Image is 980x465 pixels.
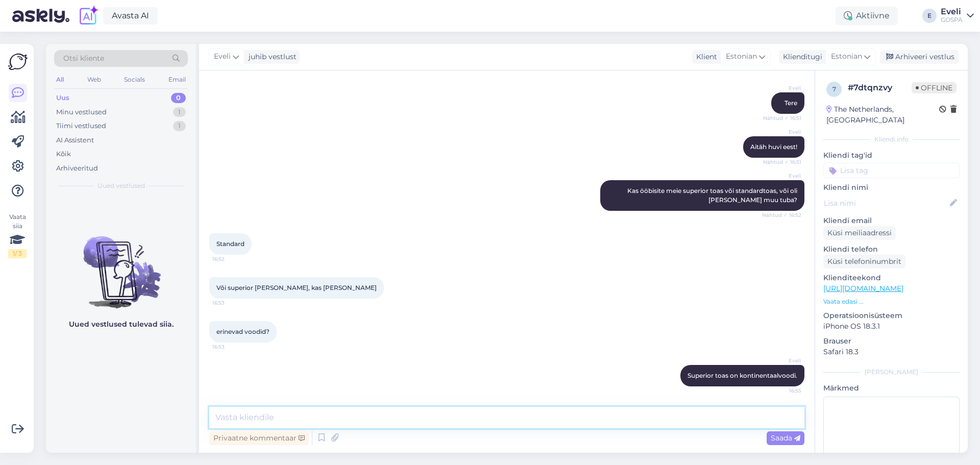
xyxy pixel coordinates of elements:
div: Privaatne kommentaar [209,431,309,445]
div: All [54,73,66,86]
div: AI Assistent [56,135,94,145]
p: Vaata edasi ... [823,297,960,306]
div: Klienditugi [779,52,822,62]
span: Superior toas on kontinentaalvoodi. [688,372,797,379]
a: EveliGOSPA [941,8,974,24]
span: Kas ööbisite meie superior toas või standardtoas, või oli [PERSON_NAME] muu tuba? [627,187,799,204]
p: Uued vestlused tulevad siia. [69,319,174,330]
span: 7 [832,85,836,93]
a: [URL][DOMAIN_NAME] [823,284,903,293]
div: Eveli [941,8,963,16]
span: Eveli [763,128,801,136]
p: Kliendi email [823,215,960,226]
a: Avasta AI [103,7,158,25]
span: 16:53 [212,299,251,307]
span: 16:52 [212,255,251,263]
span: 16:55 [763,387,801,395]
span: erinevad voodid? [216,328,269,335]
div: Tiimi vestlused [56,121,106,131]
span: Eveli [763,172,801,180]
div: Socials [122,73,147,86]
div: Web [85,73,103,86]
span: Tere [785,99,797,107]
span: Estonian [726,51,757,62]
div: # 7dtqnzvy [848,82,912,94]
div: Aktiivne [836,7,898,25]
p: iPhone OS 18.3.1 [823,321,960,332]
span: Estonian [831,51,862,62]
div: 0 [171,93,186,103]
div: Arhiveeri vestlus [880,50,959,64]
div: Kliendi info [823,135,960,144]
input: Lisa nimi [824,198,948,209]
div: 1 [173,121,186,131]
div: GOSPA [941,16,963,24]
span: Eveli [763,84,801,92]
div: Arhiveeritud [56,163,98,174]
div: Klient [692,52,717,62]
p: Kliendi nimi [823,182,960,193]
div: Vaata siia [8,212,27,258]
div: The Netherlands, [GEOGRAPHIC_DATA] [826,104,939,126]
div: [PERSON_NAME] [823,368,960,377]
p: Operatsioonisüsteem [823,310,960,321]
p: Kliendi telefon [823,244,960,255]
div: Kõik [56,149,71,159]
span: Nähtud ✓ 16:51 [763,114,801,122]
span: 16:53 [212,343,251,351]
span: Nähtud ✓ 16:51 [763,158,801,166]
img: explore-ai [78,5,99,27]
span: Eveli [763,357,801,364]
div: 1 / 3 [8,249,27,258]
p: Klienditeekond [823,273,960,283]
span: Saada [771,433,800,443]
span: Offline [912,82,957,93]
span: Standard [216,240,244,248]
div: Minu vestlused [56,107,107,117]
div: Küsi telefoninumbrit [823,255,905,268]
img: No chats [46,218,196,310]
span: Nähtud ✓ 16:52 [762,211,801,219]
span: Või superior [PERSON_NAME], kas [PERSON_NAME] [216,284,377,291]
p: Brauser [823,336,960,347]
span: Otsi kliente [63,53,104,64]
div: Email [166,73,188,86]
input: Lisa tag [823,163,960,178]
div: Küsi meiliaadressi [823,226,896,240]
div: 1 [173,107,186,117]
div: E [922,9,937,23]
div: juhib vestlust [244,52,297,62]
p: Märkmed [823,383,960,394]
p: Kliendi tag'id [823,150,960,161]
span: Aitäh huvi eest! [750,143,797,151]
span: Eveli [214,51,231,62]
span: Uued vestlused [97,181,145,190]
div: Uus [56,93,69,103]
img: Askly Logo [8,52,28,71]
p: Safari 18.3 [823,347,960,357]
